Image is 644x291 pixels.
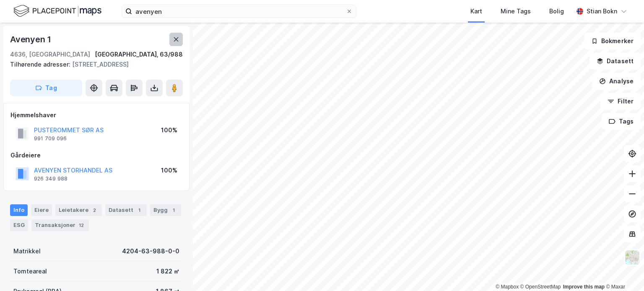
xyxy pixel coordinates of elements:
button: Analyse [592,73,641,90]
img: Z [624,250,640,265]
div: 1 [135,206,143,214]
div: 100% [161,165,177,175]
div: Stian Bokn [587,6,617,16]
span: Tilhørende adresser: [10,61,72,68]
a: Improve this map [563,284,605,290]
iframe: Chat Widget [602,251,644,291]
a: OpenStreetMap [520,284,561,290]
div: Leietakere [55,204,102,216]
div: Bolig [549,6,564,16]
a: Mapbox [496,284,519,290]
div: Transaksjoner [31,219,89,231]
div: 4636, [GEOGRAPHIC_DATA] [10,49,90,59]
div: 926 349 988 [34,175,68,182]
button: Tag [10,80,82,96]
div: 12 [77,221,86,229]
div: Matrikkel [13,246,41,256]
div: Eiere [31,204,52,216]
button: Datasett [589,53,641,70]
button: Filter [600,93,641,110]
div: Hjemmelshaver [10,110,182,120]
div: 1 [169,206,178,214]
input: Søk på adresse, matrikkel, gårdeiere, leietakere eller personer [132,5,346,18]
div: 2 [90,206,99,214]
div: Kart [470,6,482,16]
div: 991 709 096 [34,135,67,142]
div: Bygg [150,204,181,216]
div: 1 822 ㎡ [156,266,179,276]
div: 100% [161,125,177,135]
div: Info [10,204,28,216]
div: 4204-63-988-0-0 [122,246,179,256]
div: Datasett [105,204,147,216]
div: [GEOGRAPHIC_DATA], 63/988 [95,49,183,59]
div: Avenyen 1 [10,33,53,46]
button: Bokmerker [584,33,641,49]
div: Gårdeiere [10,150,182,160]
div: Mine Tags [501,6,531,16]
div: ESG [10,219,28,231]
div: Kontrollprogram for chat [602,251,644,291]
div: Tomteareal [13,266,47,276]
div: [STREET_ADDRESS] [10,59,176,70]
img: logo.f888ab2527a4732fd821a326f86c7f29.svg [13,4,101,18]
button: Tags [602,113,641,130]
